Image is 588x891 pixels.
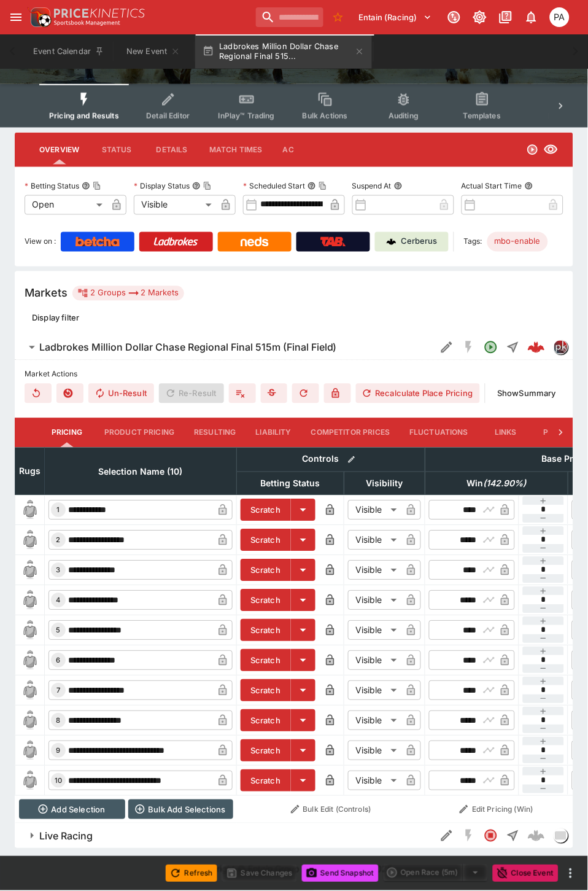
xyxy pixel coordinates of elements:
[82,182,90,190] button: Betting StatusCopy To Clipboard
[56,384,83,403] button: Clear Losing Results
[134,195,216,215] div: Visible
[520,6,543,28] button: Notifications
[77,286,179,301] div: 2 Groups 2 Markets
[144,135,199,165] button: Details
[237,448,425,472] th: Controls
[302,865,379,882] button: Send Snapshot
[219,111,275,120] span: InPlay™ Trading
[20,651,40,671] img: blank-silk.png
[387,237,397,247] img: Cerberus
[348,621,401,640] div: Visible
[484,340,498,355] svg: Open
[27,5,52,29] img: PriceKinetics Logo
[344,452,360,468] button: Bulk edit
[20,621,40,640] img: blank-silk.png
[436,825,458,847] button: Edit Detail
[480,337,502,359] button: Open
[15,448,45,495] th: Rugs
[246,418,301,448] button: Liability
[301,418,400,448] button: Competitor Prices
[54,20,120,26] img: Sportsbook Management
[54,747,63,755] span: 9
[39,830,93,843] h6: Live Racing
[292,384,319,403] button: Remap Selection Target
[39,418,95,448] button: Pricing
[320,237,346,247] img: TabNZ
[480,825,502,847] button: Closed
[192,182,201,190] button: Display StatusCopy To Clipboard
[352,7,439,27] button: Select Tenant
[20,531,40,550] img: blank-silk.png
[39,341,337,354] h6: Ladbrokes Million Dollar Chase Regional Final 515m (Final Field)
[114,34,193,69] button: New Event
[525,182,533,190] button: Actual Start Time
[319,182,327,190] button: Copy To Clipboard
[20,711,40,731] img: blank-silk.png
[25,232,56,252] label: View on :
[184,418,246,448] button: Resulting
[203,182,212,190] button: Copy To Clipboard
[429,800,565,820] button: Edit Pricing (Win)
[528,339,545,356] div: b1c233e8-d0f7-4ef7-a4d9-6133bc08e7e2
[464,232,482,252] label: Tags:
[502,825,524,847] button: Straight
[54,687,63,695] span: 7
[554,340,568,355] div: pricekinetics
[55,506,63,515] span: 1
[458,825,480,847] button: SGM Disabled
[436,337,458,359] button: Edit Detail
[88,384,154,403] button: Un-Result
[241,770,291,792] button: Scratch
[54,717,63,725] span: 8
[241,559,291,582] button: Scratch
[400,418,479,448] button: Fluctuations
[241,589,291,612] button: Scratch
[75,237,120,247] img: Betcha
[166,865,217,882] button: Refresh
[554,830,568,843] img: liveracing
[25,181,79,191] p: Betting Status
[15,335,436,360] button: Ladbrokes Million Dollar Chase Regional Final 515m (Final Field)
[25,365,563,384] label: Market Actions
[49,111,119,120] span: Pricing and Results
[54,536,63,545] span: 2
[443,6,465,28] button: Connected to PK
[199,135,273,165] button: Match Times
[348,561,401,580] div: Visible
[458,337,480,359] button: SGM Disabled
[544,142,559,157] svg: Visible
[25,286,68,300] h5: Markets
[308,182,316,190] button: Scheduled StartCopy To Clipboard
[348,681,401,701] div: Visible
[256,7,323,27] input: search
[85,465,196,480] span: Selection Name (10)
[348,500,401,520] div: Visible
[247,477,334,491] span: Betting Status
[25,308,87,328] button: Display filter
[54,626,63,635] span: 5
[353,477,417,491] span: Visibility
[54,596,63,605] span: 4
[303,111,348,120] span: Bulk Actions
[356,384,480,403] button: Recalculate Place Pricing
[524,335,549,360] a: b1c233e8-d0f7-4ef7-a4d9-6133bc08e7e2
[54,9,145,18] img: PriceKinetics
[20,681,40,701] img: blank-silk.png
[495,6,517,28] button: Documentation
[93,182,101,190] button: Copy To Clipboard
[39,84,549,128] div: Event type filters
[20,741,40,761] img: blank-silk.png
[241,650,291,672] button: Scratch
[348,651,401,671] div: Visible
[146,111,190,120] span: Detail Editor
[52,777,64,785] span: 10
[241,499,291,521] button: Scratch
[528,339,545,356] img: logo-cerberus--red.svg
[241,620,291,642] button: Scratch
[348,771,401,791] div: Visible
[15,824,436,849] button: Live Racing
[95,418,184,448] button: Product Pricing
[25,384,52,403] button: Clear Results
[241,680,291,702] button: Scratch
